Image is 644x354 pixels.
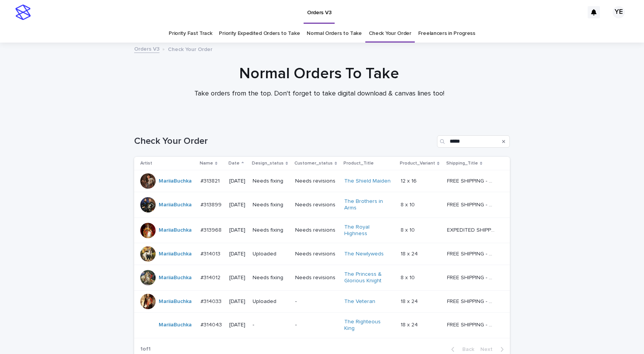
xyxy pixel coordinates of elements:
[134,44,159,53] a: Orders V3
[294,159,333,168] p: Customer_status
[401,249,419,257] p: 18 x 24
[458,347,474,352] span: Back
[401,226,416,234] p: 8 x 10
[159,275,192,281] a: MariiaBuchka
[219,25,300,43] a: Priority Expedited Orders to Take
[134,243,510,265] tr: MariiaBuchka #314013#314013 [DATE]UploadedNeeds revisionsThe Newlyweds 18 x 2418 x 24 FREE SHIPPI...
[447,200,496,208] p: FREE SHIPPING - preview in 1-2 business days, after your approval delivery will take 5-10 b.d.
[134,192,510,218] tr: MariiaBuchka #313899#313899 [DATE]Needs fixingNeeds revisionsThe Brothers in Arms 8 x 108 x 10 FR...
[369,25,411,43] a: Check Your Order
[447,249,496,257] p: FREE SHIPPING - preview in 1-2 business days, after your approval delivery will take 5-10 b.d.
[344,271,392,284] a: The Princess & Glorious Knight
[253,251,289,257] p: Uploaded
[134,312,510,338] tr: MariiaBuchka #314043#314043 [DATE]--The Righteous King 18 x 2418 x 24 FREE SHIPPING - preview in ...
[401,200,416,208] p: 8 x 10
[169,25,212,43] a: Priority Fast Track
[447,226,496,234] p: EXPEDITED SHIPPING - preview in 1 business day; delivery up to 5 business days after your approval.
[295,202,338,208] p: Needs revisions
[159,227,192,234] a: MariiaBuchka
[344,319,392,332] a: The Righteous King
[229,298,246,305] p: [DATE]
[229,227,246,234] p: [DATE]
[252,159,284,168] p: Design_status
[401,320,419,328] p: 18 x 24
[200,159,213,168] p: Name
[200,273,222,281] p: #314012
[446,159,478,168] p: Shipping_Title
[447,176,496,184] p: FREE SHIPPING - preview in 1-2 business days, after your approval delivery will take 5-10 b.d.
[134,290,510,312] tr: MariiaBuchka #314033#314033 [DATE]Uploaded-The Veteran 18 x 2418 x 24 FREE SHIPPING - preview in ...
[344,298,375,305] a: The Veteran
[159,251,192,257] a: MariiaBuchka
[295,275,338,281] p: Needs revisions
[159,202,192,208] a: MariiaBuchka
[401,273,416,281] p: 8 x 10
[253,202,289,208] p: Needs fixing
[200,226,223,234] p: #313968
[344,198,392,211] a: The Brothers in Arms
[229,251,246,257] p: [DATE]
[307,25,362,43] a: Normal Orders to Take
[445,346,477,353] button: Back
[400,159,435,168] p: Product_Variant
[295,251,338,257] p: Needs revisions
[134,217,510,243] tr: MariiaBuchka #313968#313968 [DATE]Needs fixingNeeds revisionsThe Royal Highness 8 x 108 x 10 EXPE...
[131,64,507,83] h1: Normal Orders To Take
[343,159,374,168] p: Product_Title
[200,249,222,257] p: #314013
[253,298,289,305] p: Uploaded
[344,251,384,257] a: The Newlyweds
[418,25,475,43] a: Freelancers in Progress
[344,178,391,184] a: The Shield Maiden
[253,227,289,234] p: Needs fixing
[159,298,192,305] a: MariiaBuchka
[344,224,392,237] a: The Royal Highness
[253,275,289,281] p: Needs fixing
[166,90,473,98] p: Take orders from the top. Don't forget to take digital download & canvas lines too!
[447,297,496,305] p: FREE SHIPPING - preview in 1-2 business days, after your approval delivery will take 5-10 b.d.
[159,322,192,328] a: MariiaBuchka
[134,170,510,192] tr: MariiaBuchka #313821#313821 [DATE]Needs fixingNeeds revisionsThe Shield Maiden 12 x 1612 x 16 FRE...
[15,5,31,20] img: stacker-logo-s-only.png
[228,159,240,168] p: Date
[159,178,192,184] a: MariiaBuchka
[134,265,510,291] tr: MariiaBuchka #314012#314012 [DATE]Needs fixingNeeds revisionsThe Princess & Glorious Knight 8 x 1...
[229,275,246,281] p: [DATE]
[295,322,338,328] p: -
[437,135,510,148] input: Search
[229,322,246,328] p: [DATE]
[200,200,223,208] p: #313899
[447,320,496,328] p: FREE SHIPPING - preview in 1-2 business days, after your approval delivery will take 5-10 b.d.
[229,178,246,184] p: [DATE]
[401,176,418,184] p: 12 x 16
[200,297,223,305] p: #314033
[168,44,212,53] p: Check Your Order
[613,6,625,18] div: YE
[200,320,223,328] p: #314043
[401,297,419,305] p: 18 x 24
[477,346,510,353] button: Next
[229,202,246,208] p: [DATE]
[253,322,289,328] p: -
[134,136,434,147] h1: Check Your Order
[295,298,338,305] p: -
[480,347,497,352] span: Next
[140,159,152,168] p: Artist
[447,273,496,281] p: FREE SHIPPING - preview in 1-2 business days, after your approval delivery will take 5-10 b.d.
[295,178,338,184] p: Needs revisions
[295,227,338,234] p: Needs revisions
[253,178,289,184] p: Needs fixing
[200,176,221,184] p: #313821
